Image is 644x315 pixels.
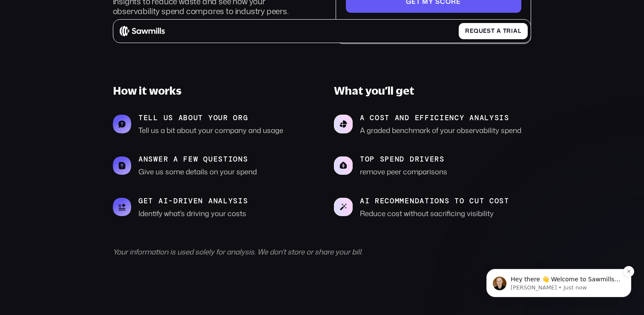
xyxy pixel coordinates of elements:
p: tell us about your org [138,113,283,122]
div: message notification from Winston, Just now. Hey there 👋 Welcome to Sawmills. The smart telemetry... [13,54,158,82]
button: Dismiss notification [149,51,161,62]
h3: What you’ll get [334,84,531,97]
p: Tell us a bit about your company and usage [138,125,283,135]
p: Top Spend Drivers [360,155,447,163]
span: e [470,28,474,35]
p: Get AI-driven analysis [138,197,248,205]
span: i [511,28,513,35]
p: Message from Winston, sent Just now [37,69,147,76]
span: r [506,28,511,35]
p: answer a few questions [138,155,257,163]
span: a [513,28,518,35]
span: t [491,28,495,35]
div: Your information is used solely for analysis. We don’t store or share your bill. [113,247,532,256]
a: Requestatrial [459,23,528,40]
p: Hey there 👋 Welcome to Sawmills. The smart telemetry management platform that solves cost, qualit... [37,60,147,69]
span: a [497,28,501,35]
p: A cost and efficiency analysis [360,113,521,122]
p: AI recommendations to cut cost [360,197,509,205]
p: Reduce cost without sacrificing visibility [360,208,509,218]
img: Profile image for Winston [19,61,33,75]
span: l [518,28,521,35]
p: A graded benchmark of your observability spend [360,125,521,135]
span: s [487,28,491,35]
span: q [474,28,479,35]
iframe: Intercom notifications message [474,215,644,311]
p: Give us some details on your spend [138,167,257,176]
h3: How it works [113,84,310,97]
span: e [483,28,487,35]
p: Identify what's driving your costs [138,208,248,218]
span: t [503,28,507,35]
span: u [479,28,483,35]
span: R [465,28,470,35]
p: remove peer comparisons [360,167,447,176]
